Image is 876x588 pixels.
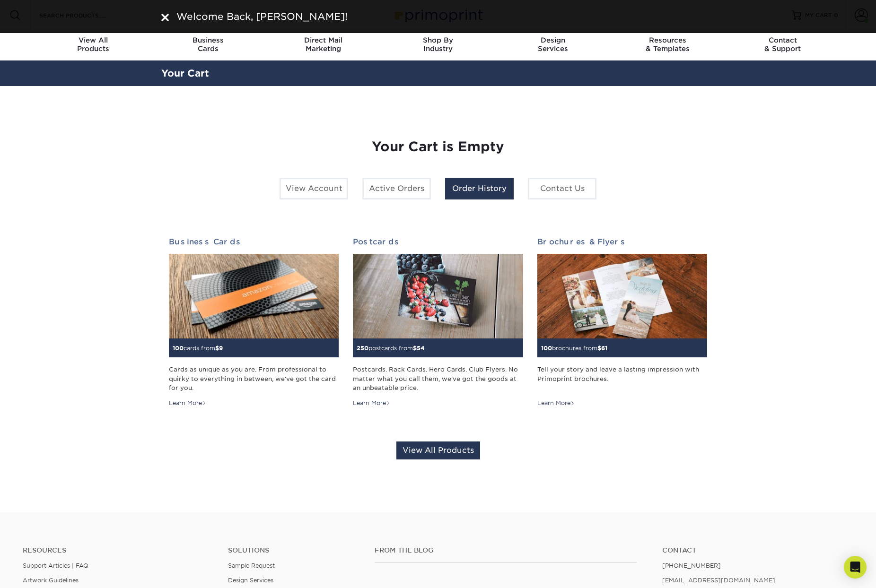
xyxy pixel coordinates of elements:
[541,345,607,352] small: brochures from
[537,254,707,339] img: Brochures & Flyers
[176,11,348,22] span: Welcome Back, [PERSON_NAME]!
[151,36,266,44] span: Business
[375,546,637,554] h4: From the Blog
[353,399,390,407] div: Learn More
[662,577,775,584] a: [EMAIL_ADDRESS][DOMAIN_NAME]
[161,68,209,79] a: Your Cart
[357,345,425,352] small: postcards from
[353,237,523,407] a: Postcards 250postcards from$54 Postcards. Rack Cards. Hero Cards. Club Flyers. No matter what you...
[215,345,219,352] span: $
[597,345,601,352] span: $
[353,237,523,246] h2: Postcards
[725,36,840,44] span: Contact
[413,345,417,352] span: $
[381,30,496,61] a: Shop ByIndustry
[357,345,368,352] span: 250
[228,577,273,584] a: Design Services
[528,178,596,199] a: Contact Us
[280,178,348,199] a: View Account
[228,546,360,554] h4: Solutions
[417,345,425,352] span: 54
[219,345,223,352] span: 9
[495,36,610,53] div: Services
[725,30,840,61] a: Contact& Support
[169,237,339,246] h2: Business Cards
[537,399,575,407] div: Learn More
[725,36,840,53] div: & Support
[541,345,552,352] span: 100
[161,14,169,21] img: close
[844,556,867,579] div: Open Intercom Messenger
[495,30,610,61] a: DesignServices
[36,36,151,53] div: Products
[151,30,266,61] a: BusinessCards
[662,546,853,554] a: Contact
[169,237,339,407] a: Business Cards 100cards from$9 Cards as unique as you are. From professional to quirky to everyth...
[173,345,223,352] small: cards from
[537,365,707,392] div: Tell your story and leave a lasting impression with Primoprint brochures.
[169,139,707,155] h1: Your Cart is Empty
[228,562,275,569] a: Sample Request
[353,365,523,392] div: Postcards. Rack Cards. Hero Cards. Club Flyers. No matter what you call them, we've got the goods...
[381,36,496,53] div: Industry
[36,36,151,44] span: View All
[353,254,523,339] img: Postcards
[610,30,725,61] a: Resources& Templates
[169,254,339,339] img: Business Cards
[537,237,707,407] a: Brochures & Flyers 100brochures from$61 Tell your story and leave a lasting impression with Primo...
[173,345,184,352] span: 100
[610,36,725,53] div: & Templates
[445,178,514,199] a: Order History
[601,345,607,352] span: 61
[169,365,339,392] div: Cards as unique as you are. From professional to quirky to everything in between, we've got the c...
[662,562,721,569] a: [PHONE_NUMBER]
[151,36,266,53] div: Cards
[266,36,381,53] div: Marketing
[266,30,381,61] a: Direct MailMarketing
[169,399,206,407] div: Learn More
[266,36,381,44] span: Direct Mail
[36,30,151,61] a: View AllProducts
[537,237,707,246] h2: Brochures & Flyers
[610,36,725,44] span: Resources
[362,178,431,199] a: Active Orders
[23,546,214,554] h4: Resources
[396,441,480,459] a: View All Products
[495,36,610,44] span: Design
[381,36,496,44] span: Shop By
